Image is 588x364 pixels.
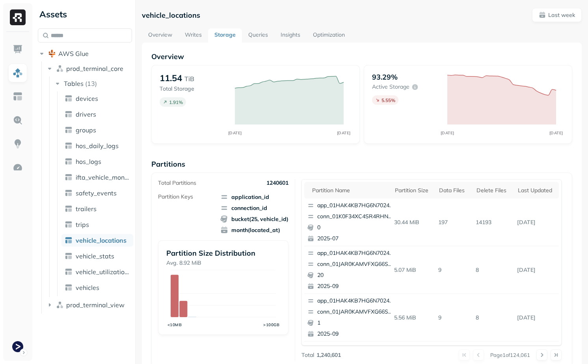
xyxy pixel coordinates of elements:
[61,155,133,168] a: hos_logs
[54,77,133,90] button: Tables(13)
[10,9,26,25] img: Ryft
[220,226,288,234] span: month(located_at)
[317,213,394,221] p: conn_01K0F34XC4SR4RHNC03HSXXKEG
[142,28,179,43] a: Overview
[395,187,431,194] div: Partition size
[304,199,397,246] button: app_01HAK4KB7HG6N7024210G3S8D5conn_01K0F34XC4SR4RHNC03HSXXKEG02025-07
[61,266,133,278] a: vehicle_utilization_day
[307,28,351,43] a: Optimization
[372,83,409,91] p: Active storage
[169,99,183,105] p: 1.91 %
[76,189,117,197] span: safety_events
[65,142,73,150] img: table
[61,202,133,215] a: trailers
[208,28,242,43] a: Storage
[76,110,96,118] span: drivers
[184,74,194,84] p: TiB
[61,281,133,294] a: vehicles
[65,158,73,165] img: table
[76,284,99,292] span: vehicles
[61,124,133,136] a: groups
[65,221,73,228] img: table
[76,158,101,165] span: hos_logs
[56,301,64,309] img: namespace
[473,311,514,325] p: 8
[264,322,280,327] tspan: >100GB
[61,187,133,199] a: safety_events
[381,97,395,103] p: 5.55 %
[317,319,394,327] p: 1
[61,234,133,247] a: vehicle_locations
[220,204,288,212] span: connection_id
[65,284,73,292] img: table
[65,252,73,260] img: table
[65,110,73,118] img: table
[38,8,132,20] div: Assets
[76,252,114,260] span: vehicle_stats
[317,297,394,305] p: app_01HAK4KB7HG6N7024210G3S8D5
[65,268,73,276] img: table
[13,44,23,54] img: Dashboard
[317,202,394,210] p: app_01HAK4KB7HG6N7024210G3S8D5
[304,246,397,293] button: app_01HAK4KB7HG6N7024210G3S8D5conn_01JAR0KAMVFXG66SCRNEFXMQG8202025-09
[440,130,454,136] tspan: [DATE]
[514,311,559,325] p: Sep 14, 2025
[61,250,133,262] a: vehicle_stats
[166,259,280,267] p: Avg. 8.92 MiB
[391,215,435,229] p: 30.44 MiB
[228,130,242,136] tspan: [DATE]
[66,65,123,72] span: prod_terminal_core
[76,95,98,102] span: devices
[65,173,73,181] img: table
[435,263,473,277] p: 9
[473,263,514,277] p: 8
[435,215,473,229] p: 197
[317,260,394,268] p: conn_01JAR0KAMVFXG66SCRNEFXMQG8
[490,351,530,358] p: Page 1 of 124,061
[38,47,132,60] button: AWS Glue
[13,68,23,78] img: Assets
[76,205,97,213] span: trailers
[13,115,23,125] img: Query Explorer
[274,28,307,43] a: Insights
[76,126,96,134] span: groups
[48,50,56,58] img: root
[65,126,73,134] img: table
[317,271,394,279] p: 20
[304,294,397,341] button: app_01HAK4KB7HG6N7024210G3S8D5conn_01JAR0KAMVFXG66SCRNEFXMQG812025-09
[548,11,575,19] p: Last week
[85,80,97,87] p: ( 13 )
[473,215,514,229] p: 14193
[160,72,182,84] p: 11.54
[13,162,23,173] img: Optimization
[316,351,341,359] p: 1,240,601
[65,189,73,197] img: table
[61,139,133,152] a: hos_daily_logs
[372,72,398,82] p: 93.29%
[61,108,133,121] a: drivers
[439,187,469,194] div: Data Files
[266,179,288,187] p: 1240601
[317,330,394,338] p: 2025-09
[151,52,572,61] p: Overview
[514,263,559,277] p: Sep 14, 2025
[76,236,127,244] span: vehicle_locations
[61,92,133,105] a: devices
[242,28,274,43] a: Queries
[317,235,394,243] p: 2025-07
[514,215,559,229] p: Sep 14, 2025
[391,311,435,325] p: 5.56 MiB
[317,249,394,257] p: app_01HAK4KB7HG6N7024210G3S8D5
[312,187,387,194] div: Partition name
[66,301,125,309] span: prod_terminal_view
[12,341,23,352] img: Terminal
[158,193,193,201] p: Partition Keys
[76,221,89,228] span: trips
[391,263,435,277] p: 5.07 MiB
[179,28,208,43] a: Writes
[151,160,572,169] p: Partitions
[166,249,280,258] p: Partition Size Distribution
[13,91,23,102] img: Asset Explorer
[76,268,130,276] span: vehicle_utilization_day
[317,308,394,316] p: conn_01JAR0KAMVFXG66SCRNEFXMQG8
